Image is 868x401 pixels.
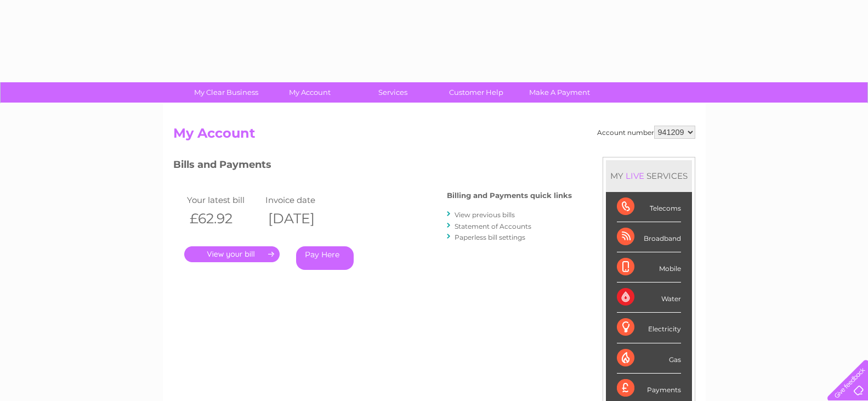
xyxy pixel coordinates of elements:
th: £62.92 [184,207,263,230]
div: MY SERVICES [606,160,692,191]
a: My Account [264,82,355,103]
a: Statement of Accounts [455,222,531,230]
h4: Billing and Payments quick links [447,191,572,200]
div: Telecoms [617,192,681,222]
div: Broadband [617,222,681,252]
a: Services [348,82,438,103]
a: Paperless bill settings [455,233,525,241]
a: Make A Payment [514,82,605,103]
div: Account number [597,126,695,139]
div: Water [617,283,681,313]
th: [DATE] [263,207,342,230]
div: Gas [617,343,681,374]
h3: Bills and Payments [173,157,572,176]
a: My Clear Business [181,82,271,103]
a: . [184,246,280,262]
td: Invoice date [263,193,342,207]
div: Electricity [617,313,681,343]
a: Customer Help [431,82,521,103]
div: LIVE [623,171,646,181]
a: View previous bills [455,211,515,219]
td: Your latest bill [184,193,263,207]
div: Mobile [617,252,681,283]
a: Pay Here [296,246,354,270]
h2: My Account [173,126,695,146]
